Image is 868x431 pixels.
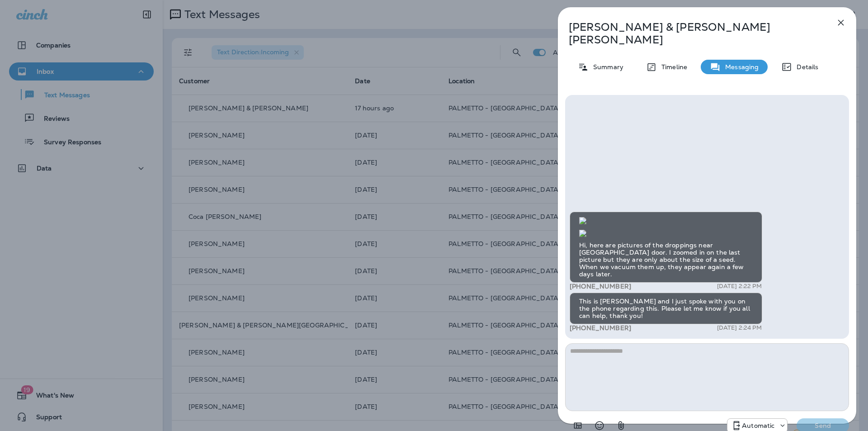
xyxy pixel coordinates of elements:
span: [PHONE_NUMBER] [570,282,631,290]
div: Hi, here are pictures of the droppings near [GEOGRAPHIC_DATA] door. I zoomed in on the last pictu... [570,212,762,283]
img: twilio-download [579,217,586,224]
img: twilio-download [579,230,586,237]
p: Details [792,63,818,71]
p: Automatic [742,422,774,429]
p: [DATE] 2:24 PM [717,324,762,332]
div: This is [PERSON_NAME] and I just spoke with you on the phone regarding this. Please let me know i... [570,293,762,324]
p: Messaging [721,63,759,71]
span: [PHONE_NUMBER] [570,324,631,332]
p: [PERSON_NAME] & [PERSON_NAME] [PERSON_NAME] [569,21,816,46]
p: Summary [589,63,623,71]
p: Timeline [657,63,687,71]
p: [DATE] 2:22 PM [717,283,762,290]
